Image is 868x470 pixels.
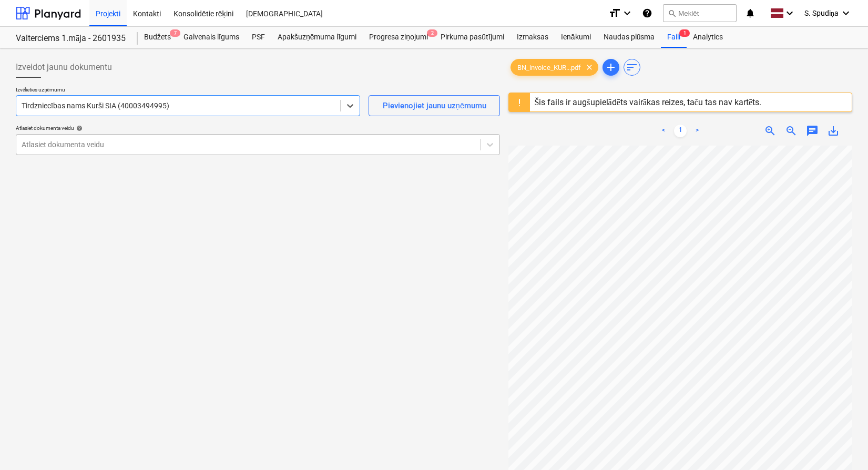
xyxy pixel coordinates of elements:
span: zoom_out [785,125,798,137]
span: 1 [679,29,690,37]
button: Meklēt [663,4,737,22]
span: add [605,61,617,74]
div: Progresa ziņojumi [363,27,434,48]
button: Pievienojiet jaunu uzņēmumu [369,95,500,116]
span: BN_invoice_KUR...pdf [511,64,587,71]
span: 7 [170,29,180,37]
i: format_size [608,7,621,19]
span: chat [806,125,819,137]
span: help [74,125,83,131]
a: Ienākumi [555,27,597,48]
i: keyboard_arrow_down [840,7,852,19]
a: Page 1 is your current page [674,125,687,137]
a: PSF [246,27,271,48]
a: Naudas plūsma [597,27,661,48]
a: Analytics [687,27,729,48]
span: S. Spudiņa [804,9,839,18]
a: Budžets7 [138,27,177,48]
span: 2 [427,29,437,37]
iframe: Chat Widget [815,420,868,470]
span: zoom_in [764,125,777,137]
div: Šis fails ir augšupielādēts vairākas reizes, taču tas nav kartēts. [534,97,761,107]
a: Progresa ziņojumi2 [363,27,434,48]
div: Faili [661,27,687,48]
span: clear [583,61,596,74]
div: Budžets [138,27,177,48]
i: Zināšanu pamats [642,7,652,19]
a: Galvenais līgums [177,27,246,48]
span: Izveidot jaunu dokumentu [16,61,112,74]
p: Izvēlieties uzņēmumu [16,86,360,95]
div: BN_invoice_KUR...pdf [510,59,598,76]
span: save_alt [827,125,840,137]
div: Valterciems 1.māja - 2601935 [16,33,125,44]
a: Izmaksas [510,27,555,48]
a: Next page [691,125,703,137]
i: notifications [745,7,755,19]
i: keyboard_arrow_down [621,7,634,19]
div: Atlasiet dokumenta veidu [16,125,500,131]
a: Pirkuma pasūtījumi [434,27,510,48]
span: search [668,9,676,17]
span: sort [626,61,638,74]
a: Apakšuzņēmuma līgumi [271,27,363,48]
i: keyboard_arrow_down [783,7,796,19]
a: Previous page [657,125,670,137]
div: Pievienojiet jaunu uzņēmumu [383,99,487,113]
a: Faili1 [661,27,687,48]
